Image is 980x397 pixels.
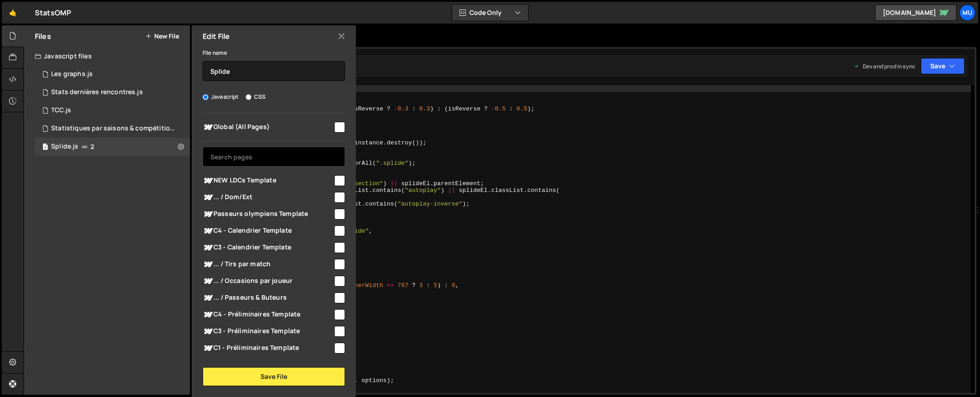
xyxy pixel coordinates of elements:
[921,58,965,74] button: Save
[203,175,333,186] span: NEW LDCs Template
[203,292,333,303] span: ... / Passeurs & Buteurs
[203,343,333,354] span: C1 - Préliminaires Template
[875,5,956,21] a: [DOMAIN_NAME]
[43,144,48,151] span: 1
[452,5,528,21] button: Code Only
[203,276,333,287] span: ... / Occasions par joueur
[35,83,190,101] div: 16391/44411.js
[203,94,208,100] input: Javascript
[35,31,51,41] h2: Files
[203,326,333,337] span: C3 - Préliminaires Template
[203,259,333,270] span: ... / Tirs par match
[90,143,94,150] span: 2
[203,192,333,203] span: ... / Dom/Ext
[145,33,179,40] button: New File
[203,48,227,57] label: File name
[203,122,333,133] span: Global (All Pages)
[51,106,71,115] div: TCC.js
[203,225,333,236] span: C4 - Calendrier Template
[35,101,190,120] div: 16391/44442.js
[35,138,190,156] div: 16391/44345.js
[203,309,333,320] span: C4 - Préliminaires Template
[51,70,93,78] div: Les graphs.js
[246,94,251,100] input: CSS
[51,143,78,151] div: Splide.js
[203,61,345,81] input: Name
[854,62,915,70] div: Dev and prod in sync
[35,7,71,18] div: StatsOMP
[203,147,345,167] input: Search pages
[35,65,190,83] div: 16391/44422.js
[24,47,190,65] div: Javascript files
[51,124,176,133] div: Statistiques par saisons & compétitions.js
[203,92,239,101] label: Javascript
[246,92,265,101] label: CSS
[203,31,230,41] h2: Edit File
[203,209,333,220] span: Passeurs olympiens Template
[203,242,333,253] span: C3 - Calendrier Template
[51,88,143,96] div: Stats dernières rencontres.js
[2,2,24,24] a: 🤙
[203,367,345,386] button: Save File
[35,120,193,138] div: 16391/44367.js
[959,5,975,21] a: Mu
